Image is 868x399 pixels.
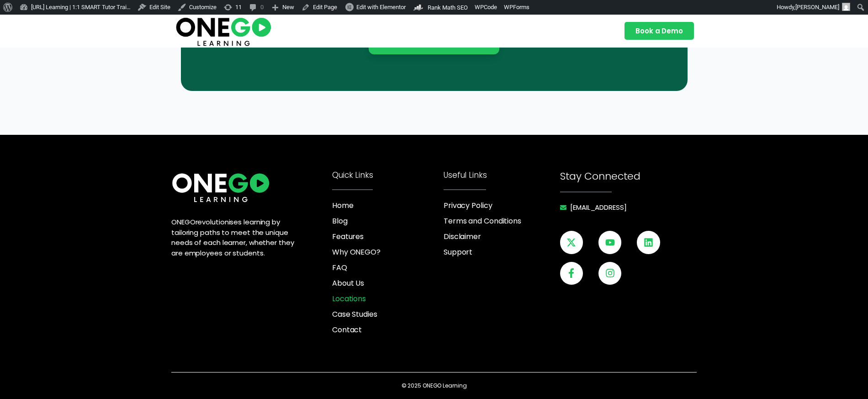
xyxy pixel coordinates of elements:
span: Support [444,247,472,258]
a: Support [444,247,556,258]
a: Blog [332,216,439,227]
h4: Useful Links [444,171,556,179]
span: Book a Demo [635,27,683,34]
span: Edit with Elementor [356,4,406,11]
span: About Us [332,278,364,289]
a: Case Studies [332,309,439,320]
span: revolutionises learning by tailoring paths to meet the unique needs of each learner, whether they... [171,217,294,258]
span: Disclaimer [444,231,481,242]
span: FAQ [332,262,347,273]
span: Features [332,231,364,242]
a: Privacy Policy [444,200,556,211]
a: Contact [332,325,439,335]
a: [EMAIL_ADDRESS] [560,202,697,213]
img: ONE360 AI Corporate Learning [171,171,270,203]
p: © 2025 ONEGO Learning [171,382,697,390]
span: Case Studies [332,309,377,320]
h4: Stay Connected [560,171,697,181]
span: Blog [332,216,348,227]
a: Locations [332,293,439,304]
a: Disclaimer [444,231,556,242]
span: Home [332,200,354,211]
span: [PERSON_NAME] [795,4,839,11]
span: Why ONEGO? [332,247,381,258]
span: Contact [332,325,362,335]
a: Terms and Conditions [444,216,556,227]
span: Rank Math SEO [428,4,468,11]
span: Terms and Conditions [444,216,521,227]
h4: Quick Links [332,171,439,179]
a: Home [332,200,439,211]
a: FAQ [332,262,439,273]
span: ONEGO [171,217,196,227]
a: About Us [332,278,439,289]
span: [EMAIL_ADDRESS] [568,202,627,213]
span: Privacy Policy [444,200,492,211]
a: Why ONEGO? [332,247,439,258]
a: Features [332,231,439,242]
a: Book a Demo [625,22,694,40]
span: Locations [332,293,366,304]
